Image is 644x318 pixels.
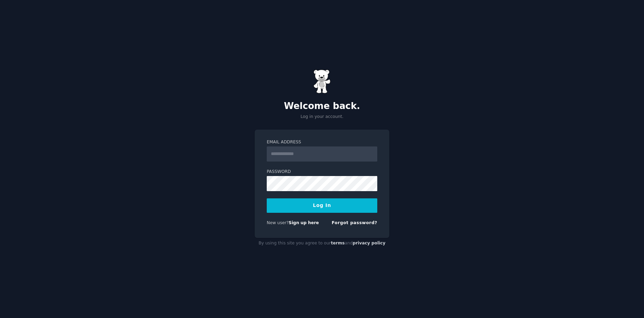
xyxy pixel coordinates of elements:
label: Email Address [267,139,377,145]
a: terms [331,241,345,245]
h2: Welcome back. [255,101,389,112]
p: Log in your account. [255,114,389,120]
a: Forgot password? [332,220,377,225]
div: By using this site you agree to our and [255,238,389,249]
a: privacy policy [353,241,386,245]
a: Sign up here [289,220,319,225]
button: Log In [267,198,377,213]
span: New user? [267,220,289,225]
label: Password [267,169,377,175]
img: Gummy Bear [313,69,331,94]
